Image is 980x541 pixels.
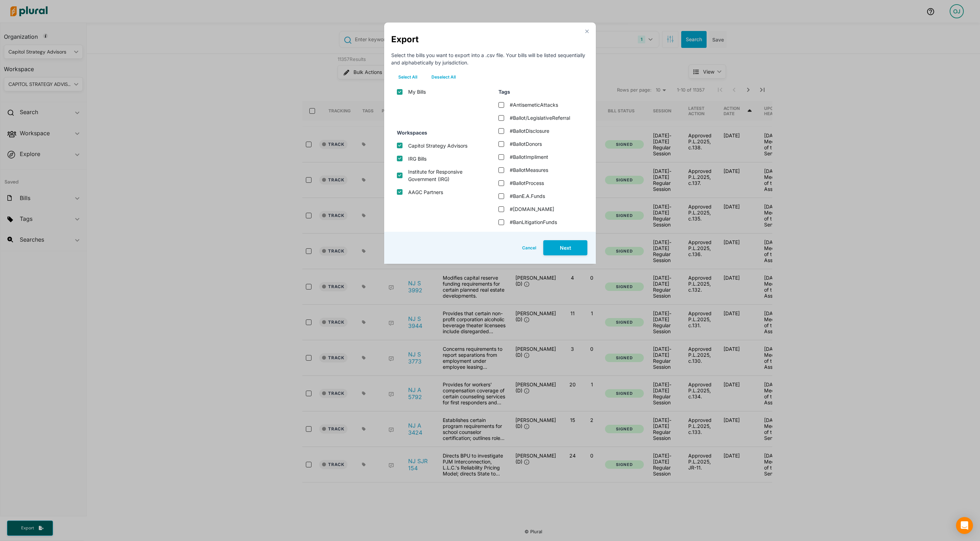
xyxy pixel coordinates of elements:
div: Export [391,33,589,46]
button: Next [543,240,587,255]
label: #BanE.A.Funds [510,192,545,200]
label: Institute for Responsive Government (IRG) [408,168,483,183]
label: #BallotDisclosure [510,127,549,135]
button: Cancel [515,240,543,255]
label: #BallotProcess [510,179,544,187]
label: My Bills [408,88,426,95]
label: #Ballot/LegislativeReferral [510,114,570,122]
button: Deselect All [424,72,463,82]
label: #BallotDonors [510,140,542,148]
label: Capitol Strategy Advisors [408,142,467,149]
div: Select the bills you want to export into a .csv file. Your bills will be listed sequentially and ... [391,51,589,66]
label: IRG Bills [408,155,427,162]
label: #AntisemeticAttacks [510,101,558,108]
div: Modal [384,23,596,264]
label: #BallotImpliment [510,153,548,161]
label: #BallotMeasures [510,166,548,174]
div: Tags [493,85,589,98]
label: #BanLitigationFunds [510,218,557,226]
div: Workspaces [391,126,487,139]
button: Select All [391,72,424,82]
label: #[DOMAIN_NAME] [510,205,554,213]
div: Open Intercom Messenger [956,517,973,534]
label: AAGC Partners [408,188,443,196]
